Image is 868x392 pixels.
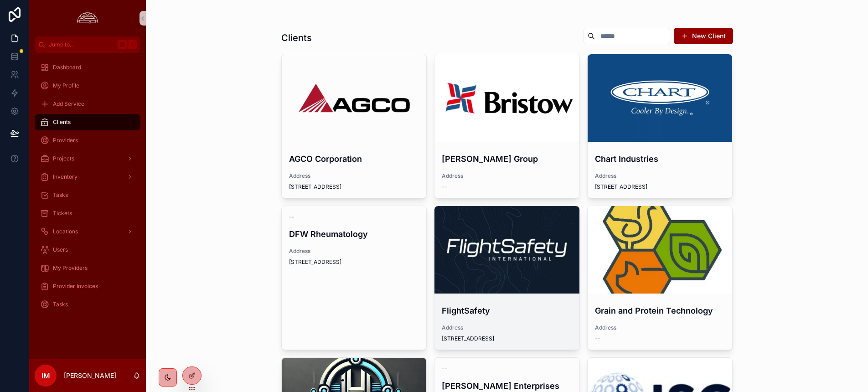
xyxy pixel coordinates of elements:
span: -- [289,213,294,221]
span: -- [442,365,447,372]
span: Address [595,172,725,180]
span: Add Service [53,100,84,108]
span: Providers [53,137,78,144]
span: Address [442,324,572,331]
a: Inventory [35,169,140,185]
span: Address [442,172,572,180]
span: [STREET_ADDRESS] [595,183,725,191]
a: Tasks [35,296,140,313]
p: [PERSON_NAME] [64,371,116,380]
span: My Profile [53,82,79,89]
span: Projects [53,155,74,162]
a: FlightSafetyAddress[STREET_ADDRESS] [434,206,580,350]
span: Users [53,246,68,253]
div: Bristow-Logo.png [434,54,579,142]
span: Tasks [53,191,68,199]
div: 1633977066381.jpeg [434,206,579,294]
a: Users [35,242,140,258]
a: Grain and Protein TechnologyAddress-- [587,206,733,350]
a: --DFW RheumatologyAddress[STREET_ADDRESS] [281,206,427,350]
button: New Client [674,28,733,44]
span: Dashboard [53,64,81,71]
h4: [PERSON_NAME] Enterprises [442,380,572,392]
div: 1426109293-7d24997d20679e908a7df4e16f8b392190537f5f73e5c021cd37739a270e5c0f-d.png [588,54,733,142]
a: Chart IndustriesAddress[STREET_ADDRESS] [587,54,733,198]
a: My Providers [35,260,140,276]
a: Dashboard [35,59,140,76]
a: Projects [35,150,140,167]
h4: Grain and Protein Technology [595,304,725,317]
span: IM [41,370,50,381]
span: Address [595,324,725,331]
div: channels4_profile.jpg [588,206,733,294]
h4: [PERSON_NAME] Group [442,153,572,165]
span: [STREET_ADDRESS] [289,258,419,266]
span: My Providers [53,264,88,272]
span: Tickets [53,210,72,217]
h4: FlightSafety [442,304,572,317]
span: -- [595,335,600,342]
a: AGCO CorporationAddress[STREET_ADDRESS] [281,54,427,198]
a: Locations [35,223,140,240]
div: AGCO-Logo.wine-2.png [282,54,427,142]
span: Inventory [53,173,77,181]
a: [PERSON_NAME] GroupAddress-- [434,54,580,198]
span: Address [289,172,419,180]
a: Providers [35,132,140,149]
a: My Profile [35,77,140,94]
span: -- [442,183,447,191]
a: Tickets [35,205,140,222]
a: Add Service [35,96,140,112]
div: scrollable content [29,53,146,325]
button: Jump to...K [35,36,140,53]
h4: DFW Rheumatology [289,228,419,240]
a: Tasks [35,187,140,203]
h4: AGCO Corporation [289,153,419,165]
span: Locations [53,228,78,235]
h1: Clients [281,31,312,44]
span: Clients [53,119,71,126]
a: Provider Invoices [35,278,140,294]
span: [STREET_ADDRESS] [289,183,419,191]
span: K [129,41,136,48]
img: App logo [74,11,101,26]
span: Provider Invoices [53,283,98,290]
span: Tasks [53,301,68,308]
span: Jump to... [49,41,114,48]
span: [STREET_ADDRESS] [442,335,572,342]
h4: Chart Industries [595,153,725,165]
span: Address [289,248,419,255]
a: Clients [35,114,140,130]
